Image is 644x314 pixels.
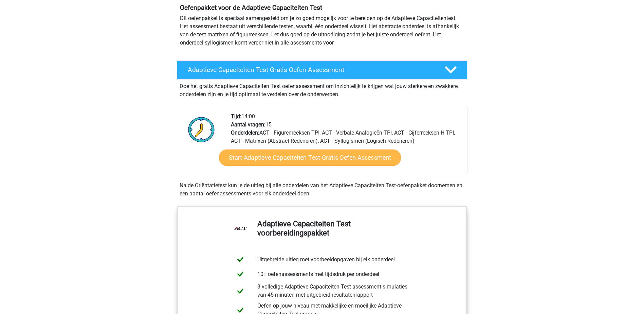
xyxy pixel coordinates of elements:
b: Onderdelen: [231,129,259,136]
p: Dit oefenpakket is speciaal samengesteld om je zo goed mogelijk voor te bereiden op de Adaptieve ... [180,14,464,47]
div: 14:00 15 ACT - Figurenreeksen TPI, ACT - Verbale Analogieën TPI, ACT - Cijferreeksen H TPI, ACT -... [226,112,467,173]
b: Aantal vragen: [231,121,265,128]
h4: Adaptieve Capaciteiten Test Gratis Oefen Assessment [188,66,434,74]
a: Start Adaptieve Capaciteiten Test Gratis Oefen Assessment [219,150,401,166]
div: Doe het gratis Adaptieve Capaciteiten Test oefenassessment om inzichtelijk te krijgen wat jouw st... [177,80,467,99]
div: Na de Oriëntatietest kun je de uitleg bij alle onderdelen van het Adaptieve Capaciteiten Test-oef... [177,181,467,198]
img: Klok [184,112,219,146]
b: Oefenpakket voor de Adaptieve Capaciteiten Test [180,4,322,12]
a: Adaptieve Capaciteiten Test Gratis Oefen Assessment [174,60,470,80]
b: Tijd: [231,113,241,120]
